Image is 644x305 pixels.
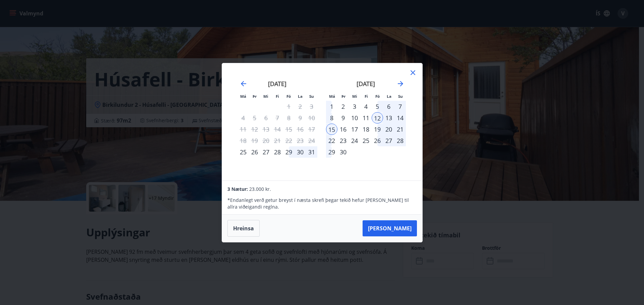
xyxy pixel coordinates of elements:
div: 28 [394,135,406,146]
div: 17 [349,124,360,135]
td: Not available. miðvikudagur, 13. ágúst 2025 [260,124,272,135]
td: Not available. mánudagur, 4. ágúst 2025 [237,112,249,124]
td: Not available. laugardagur, 16. ágúst 2025 [294,124,306,135]
div: 1 [326,101,337,112]
div: 29 [326,146,337,158]
small: Su [309,94,314,99]
td: Choose mánudagur, 1. september 2025 as your check-in date. It’s available. [326,101,337,112]
td: Choose miðvikudagur, 17. september 2025 as your check-in date. It’s available. [349,124,360,135]
div: 27 [383,135,394,146]
div: 30 [294,146,306,158]
div: Move forward to switch to the next month. [396,80,405,88]
div: 19 [372,124,383,135]
small: Mi [263,94,268,99]
small: Su [398,94,403,99]
td: Choose þriðjudagur, 9. september 2025 as your check-in date. It’s available. [337,112,349,124]
small: Mi [352,94,357,99]
td: Not available. mánudagur, 11. ágúst 2025 [237,124,249,135]
strong: [DATE] [357,80,375,88]
div: 27 [260,146,272,158]
small: Fö [375,94,380,99]
td: Not available. föstudagur, 1. ágúst 2025 [283,101,294,112]
td: Selected as start date. föstudagur, 12. september 2025 [372,112,383,124]
td: Choose sunnudagur, 7. september 2025 as your check-in date. It’s available. [394,101,406,112]
td: Not available. miðvikudagur, 20. ágúst 2025 [260,135,272,146]
td: Not available. laugardagur, 23. ágúst 2025 [294,135,306,146]
td: Choose föstudagur, 29. ágúst 2025 as your check-in date. It’s available. [283,146,294,158]
td: Not available. laugardagur, 2. ágúst 2025 [294,101,306,112]
p: * Endanlegt verð getur breyst í næsta skrefi þegar tekið hefur [PERSON_NAME] til allra viðeigandi... [227,197,417,210]
td: Choose föstudagur, 26. september 2025 as your check-in date. It’s available. [372,135,383,146]
td: Not available. sunnudagur, 17. ágúst 2025 [306,124,317,135]
div: 18 [360,124,372,135]
td: Choose þriðjudagur, 30. september 2025 as your check-in date. It’s available. [337,146,349,158]
td: Choose þriðjudagur, 16. september 2025 as your check-in date. It’s available. [337,124,349,135]
div: 31 [306,146,317,158]
div: 25 [360,135,372,146]
td: Choose fimmtudagur, 25. september 2025 as your check-in date. It’s available. [360,135,372,146]
div: 9 [337,112,349,124]
small: Fi [365,94,368,99]
div: 14 [394,112,406,124]
button: [PERSON_NAME] [363,220,417,236]
td: Not available. föstudagur, 22. ágúst 2025 [283,135,294,146]
div: 4 [360,101,372,112]
small: La [298,94,303,99]
div: 24 [349,135,360,146]
div: 26 [372,135,383,146]
td: Not available. fimmtudagur, 14. ágúst 2025 [272,124,283,135]
td: Not available. fimmtudagur, 21. ágúst 2025 [272,135,283,146]
td: Not available. fimmtudagur, 7. ágúst 2025 [272,112,283,124]
strong: [DATE] [268,80,286,88]
td: Choose þriðjudagur, 26. ágúst 2025 as your check-in date. It’s available. [249,146,260,158]
td: Choose sunnudagur, 21. september 2025 as your check-in date. It’s available. [394,124,406,135]
div: 5 [372,101,383,112]
small: Fö [286,94,291,99]
td: Choose mánudagur, 29. september 2025 as your check-in date. It’s available. [326,146,337,158]
td: Not available. sunnudagur, 3. ágúst 2025 [306,101,317,112]
div: Aðeins innritun í boði [237,146,249,158]
td: Not available. sunnudagur, 24. ágúst 2025 [306,135,317,146]
div: 16 [337,124,349,135]
div: 11 [360,112,372,124]
div: 10 [349,112,360,124]
small: La [387,94,391,99]
div: 26 [249,146,260,158]
td: Not available. mánudagur, 18. ágúst 2025 [237,135,249,146]
td: Not available. sunnudagur, 10. ágúst 2025 [306,112,317,124]
small: Þr [253,94,257,99]
td: Selected. laugardagur, 13. september 2025 [383,112,394,124]
span: 23.000 kr. [249,186,271,192]
button: Hreinsa [227,220,260,237]
span: 3 Nætur: [227,186,248,192]
div: 22 [326,135,337,146]
td: Choose föstudagur, 19. september 2025 as your check-in date. It’s available. [372,124,383,135]
div: 3 [349,101,360,112]
td: Choose miðvikudagur, 27. ágúst 2025 as your check-in date. It’s available. [260,146,272,158]
div: 29 [283,146,294,158]
div: 28 [272,146,283,158]
td: Selected. sunnudagur, 14. september 2025 [394,112,406,124]
td: Choose þriðjudagur, 23. september 2025 as your check-in date. It’s available. [337,135,349,146]
td: Not available. þriðjudagur, 19. ágúst 2025 [249,135,260,146]
td: Choose mánudagur, 22. september 2025 as your check-in date. It’s available. [326,135,337,146]
td: Not available. miðvikudagur, 6. ágúst 2025 [260,112,272,124]
td: Choose miðvikudagur, 24. september 2025 as your check-in date. It’s available. [349,135,360,146]
div: 13 [383,112,394,124]
div: 23 [337,135,349,146]
div: Move backward to switch to the previous month. [239,80,248,88]
td: Not available. þriðjudagur, 5. ágúst 2025 [249,112,260,124]
div: 21 [394,124,406,135]
td: Choose fimmtudagur, 11. september 2025 as your check-in date. It’s available. [360,112,372,124]
div: 20 [383,124,394,135]
div: 6 [383,101,394,112]
div: Calendar [230,71,414,172]
td: Choose fimmtudagur, 28. ágúst 2025 as your check-in date. It’s available. [272,146,283,158]
div: 12 [372,112,383,124]
td: Choose laugardagur, 6. september 2025 as your check-in date. It’s available. [383,101,394,112]
small: Þr [341,94,345,99]
td: Choose þriðjudagur, 2. september 2025 as your check-in date. It’s available. [337,101,349,112]
div: 8 [326,112,337,124]
div: 7 [394,101,406,112]
small: Fi [276,94,279,99]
